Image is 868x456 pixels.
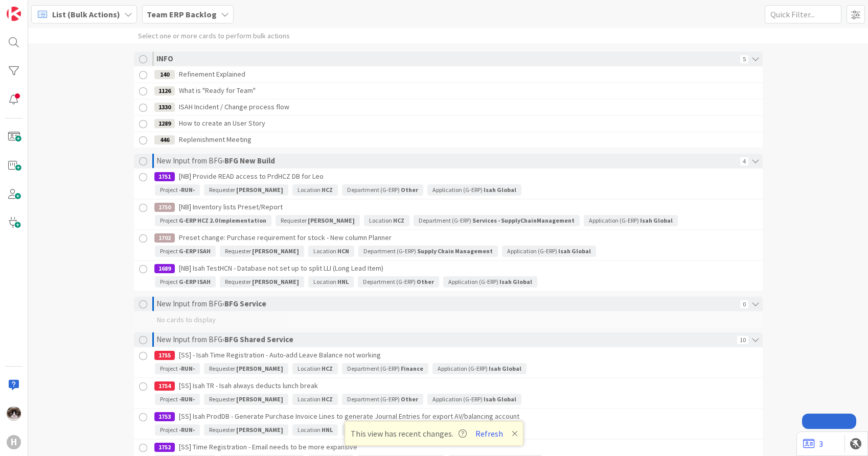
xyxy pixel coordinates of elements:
[155,363,200,374] div: Project
[179,186,195,194] b: -RUN-
[154,440,673,455] div: [SS] Time Registration - Email needs to be more expansive
[308,217,355,224] b: [PERSON_NAME]
[134,348,763,377] a: 1755[SS] - Isah Time Registration - Auto-add Leave Balance not workingProject -RUN-Requester [PER...
[322,395,333,403] b: HCZ
[364,215,409,226] div: Location
[401,365,423,372] b: Finance
[499,278,532,285] b: Isah Global
[220,276,304,287] div: Requester
[154,67,673,82] div: Refinement Explained
[220,246,304,257] div: Requester
[134,132,763,148] a: 446Replenishment Meeting
[155,215,271,226] div: Project
[134,261,763,291] a: 1689[NB] Isah TestHCN - Database not set up to split LLI (Long Lead Item)Project G-ERP ISAHReques...
[204,184,288,196] div: Requester
[154,230,673,246] div: Preset change: Purchase requirement for stock - New column Planner
[154,443,175,452] div: 1752
[204,363,288,374] div: Requester
[134,116,763,131] a: 1289How to create an User Story
[252,247,299,255] b: [PERSON_NAME]
[154,132,673,148] div: Replenishment Meeting
[156,54,173,63] b: INFO
[134,409,763,439] a: 1753[SS] Isah ProdDB - Generate Purchase Invoice Lines to generate Journal Entries for export AV/...
[204,394,288,405] div: Requester
[322,426,333,434] b: HNL
[236,395,283,403] b: [PERSON_NAME]
[236,186,283,194] b: [PERSON_NAME]
[484,395,516,403] b: Isah Global
[803,438,823,450] a: 3
[472,427,507,440] button: Refresh
[154,86,175,95] div: 1126
[154,381,175,391] div: 1754
[154,169,673,184] div: [NB] Provide READ access to PrdHCZ DB for Leo
[154,70,175,79] div: 140
[322,186,333,194] b: HCZ
[224,299,266,308] b: BFG Service
[351,427,467,440] span: This view has recent changes.
[472,217,575,224] b: Services - SupplyChainManagement
[154,116,673,131] div: How to create an User Story
[154,233,175,243] div: 1702
[154,378,673,394] div: [SS] Isah TR - Isah always deducts lunch break
[584,215,678,226] div: Application (G-ERP)
[134,169,763,199] a: 1751[NB] Provide READ access to PrdHCZ DB for LeoProject -RUN-Requester [PERSON_NAME]Location HCZ...
[154,261,673,276] div: [NB] Isah TestHCN - Database not set up to split LLI (Long Lead Item)
[156,332,734,347] div: New Input from BFG ›
[417,278,434,285] b: Other
[134,378,763,408] a: 1754[SS] Isah TR - Isah always deducts lunch breakProject -RUN-Requester [PERSON_NAME]Location HC...
[138,28,290,43] div: Select one or more cards to perform bulk actions
[443,276,537,287] div: Application (G-ERP)
[155,424,200,436] div: Project
[154,100,673,115] div: ISAH Incident / Change process flow
[740,55,748,63] span: 5
[292,394,338,405] div: Location
[155,276,216,287] div: Project
[155,184,200,196] div: Project
[502,246,596,257] div: Application (G-ERP)
[737,336,748,344] span: 10
[147,9,217,19] b: Team ERP Backlog
[179,247,211,255] b: G-ERP ISAH
[308,276,354,287] div: Location
[308,246,354,257] div: Location
[358,246,498,257] div: Department (G-ERP)
[179,278,211,285] b: G-ERP ISAH
[401,395,418,403] b: Other
[154,348,673,363] div: [SS] - Isah Time Registration - Auto-add Leave Balance not working
[154,409,673,424] div: [SS] Isah ProdDB - Generate Purchase Invoice Lines to generate Journal Entries for export AV/bala...
[134,230,763,260] a: 1702Preset change: Purchase requirement for stock - New column PlannerProject G-ERP ISAHRequester...
[7,435,21,449] div: H
[292,424,338,436] div: Location
[236,426,283,434] b: [PERSON_NAME]
[765,5,841,23] input: Quick Filter...
[156,154,737,168] div: New Input from BFG ›
[134,200,763,229] a: 1750[NB] Inventory lists Preset/ReportProject G-ERP HCZ 2.0 ImplementationRequester [PERSON_NAME]...
[417,247,493,255] b: Supply Chain Management
[7,406,21,421] img: Kv
[179,217,266,224] b: G-ERP HCZ 2.0 Implementation
[558,247,591,255] b: Isah Global
[342,394,423,405] div: Department (G-ERP)
[489,365,521,372] b: Isah Global
[134,312,763,327] div: No cards to display
[252,278,299,285] b: [PERSON_NAME]
[155,394,200,405] div: Project
[154,172,175,181] div: 1751
[134,67,763,82] a: 140Refinement Explained
[427,394,521,405] div: Application (G-ERP)
[236,365,283,372] b: [PERSON_NAME]
[337,278,349,285] b: HNL
[179,426,195,434] b: -RUN-
[134,100,763,115] a: 1330ISAH Incident / Change process flow
[342,424,428,436] div: Department (G-ERP)
[154,412,175,421] div: 1753
[740,300,748,308] span: 0
[154,135,175,145] div: 446
[342,184,423,196] div: Department (G-ERP)
[432,363,527,374] div: Application (G-ERP)
[322,365,333,372] b: HCZ
[337,247,349,255] b: HCN
[179,365,195,372] b: -RUN-
[204,424,288,436] div: Requester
